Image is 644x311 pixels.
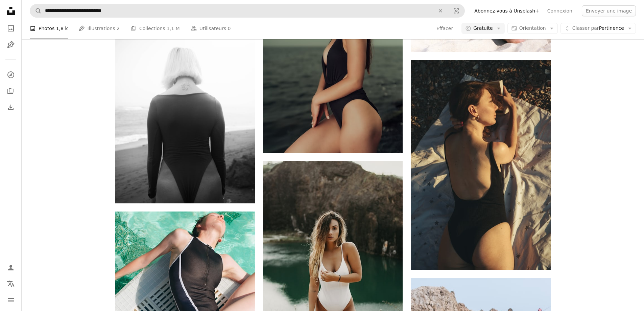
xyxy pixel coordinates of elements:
a: Connexion [543,5,576,16]
button: Effacer [436,23,453,34]
span: 1,1 M [167,25,180,32]
a: Utilisateurs 0 [191,18,231,39]
form: Rechercher des visuels sur tout le site [30,4,465,18]
a: Illustrations 2 [79,18,120,39]
img: Une femme en maillot de bain [411,60,550,270]
a: Explorer [4,68,18,82]
a: Historique de téléchargement [4,101,18,114]
button: Gratuite [461,23,505,34]
a: Une femme en combinaison debout sur une plage [115,95,255,102]
button: Langue [4,277,18,291]
button: Envoyer une image [582,5,636,16]
button: Menu [4,293,18,307]
button: Rechercher sur Unsplash [30,4,42,17]
a: Abonnez-vous à Unsplash+ [470,5,543,16]
a: Femme en maillot de bain blanc debout près du plan d’eau [263,245,403,251]
a: une femme en maillot de bain noir posant pour une photo [263,49,403,55]
span: 2 [117,25,120,32]
a: Accueil — Unsplash [4,4,18,19]
a: Illustrations [4,38,18,51]
span: Pertinence [572,25,624,32]
a: Collections [4,84,18,98]
a: Connexion / S’inscrire [4,261,18,274]
button: Effacer [433,4,448,17]
button: Classer parPertinence [560,23,636,34]
a: Photos [4,22,18,35]
a: Une femme en maillot de bain [411,162,550,168]
span: Classer par [572,25,599,31]
span: 0 [228,25,231,32]
a: Collections 1,1 M [130,18,180,39]
span: Orientation [519,25,546,31]
span: Gratuite [473,25,493,32]
button: Recherche de visuels [448,4,464,17]
button: Orientation [507,23,558,34]
a: femme en maillot de bain une pièce noir et blanc dans la piscine [115,296,255,302]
